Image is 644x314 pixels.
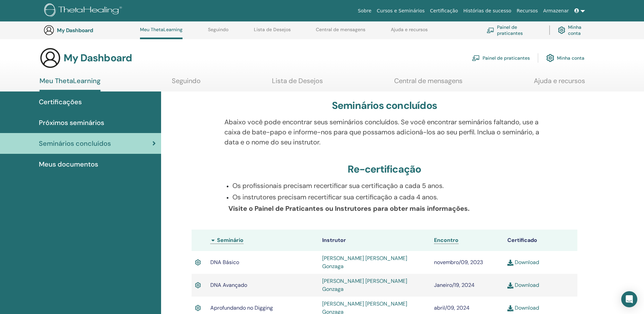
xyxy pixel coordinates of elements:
[558,23,594,38] a: Minha conta
[427,5,460,17] a: Certificação
[64,52,132,64] h3: My Dashboard
[140,27,183,39] a: Meu ThetaLearning
[534,77,585,90] a: Ajuda e recursos
[391,27,428,38] a: Ajuda e recursos
[558,25,565,36] img: cog.svg
[434,237,458,244] span: Encontro
[210,281,247,289] span: DNA Avançado
[224,117,544,147] p: Abaixo você pode encontrar seus seminários concluídos. Se você encontrar seminários faltando, use...
[431,274,504,297] td: Janeiro/19, 2024
[322,255,407,270] a: [PERSON_NAME] [PERSON_NAME] Gonzaga
[472,55,480,61] img: chalkboard-teacher.svg
[332,100,437,112] h3: Seminários concluídos
[210,304,273,311] span: Aprofundando no Digging
[374,5,427,17] a: Cursos e Seminários
[44,25,54,36] img: generic-user-icon.jpg
[355,5,374,17] a: Sobre
[434,237,458,244] a: Encontro
[195,281,201,290] img: Active Certificate
[232,192,544,202] p: Os instrutores precisam recertificar sua certificação a cada 4 anos.
[172,77,201,90] a: Seguindo
[40,77,100,91] a: Meu ThetaLearning
[507,304,539,311] a: Download
[57,27,124,34] h3: My Dashboard
[39,118,104,128] span: Próximos seminários
[210,259,239,266] span: DNA Básico
[546,52,554,64] img: cog.svg
[316,27,365,38] a: Central de mensagens
[621,291,637,307] div: Open Intercom Messenger
[504,230,577,251] th: Certificado
[40,47,61,69] img: generic-user-icon.jpg
[39,159,98,169] span: Meus documentos
[348,163,421,175] h3: Re-certificação
[507,305,513,311] img: download.svg
[546,51,584,65] a: Minha conta
[39,138,111,148] span: Seminários concluídos
[461,5,514,17] a: Histórias de sucesso
[514,5,541,17] a: Recursos
[232,181,544,191] p: Os profissionais precisam recertificar sua certificação a cada 5 anos.
[431,251,504,274] td: novembro/09, 2023
[208,27,228,38] a: Seguindo
[507,282,513,289] img: download.svg
[228,204,470,213] b: Visite o Painel de Praticantes ou Instrutores para obter mais informações.
[39,97,82,107] span: Certificações
[487,23,541,38] a: Painel de praticantes
[487,27,494,33] img: chalkboard-teacher.svg
[272,77,323,90] a: Lista de Desejos
[507,259,539,266] a: Download
[195,304,201,312] img: Active Certificate
[541,5,571,17] a: Armazenar
[195,258,201,267] img: Active Certificate
[319,230,431,251] th: Instrutor
[44,3,124,18] img: logo.png
[507,260,513,266] img: download.svg
[254,27,291,38] a: Lista de Desejos
[472,51,530,65] a: Painel de praticantes
[322,277,407,293] a: [PERSON_NAME] [PERSON_NAME] Gonzaga
[507,281,539,289] a: Download
[394,77,462,90] a: Central de mensagens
